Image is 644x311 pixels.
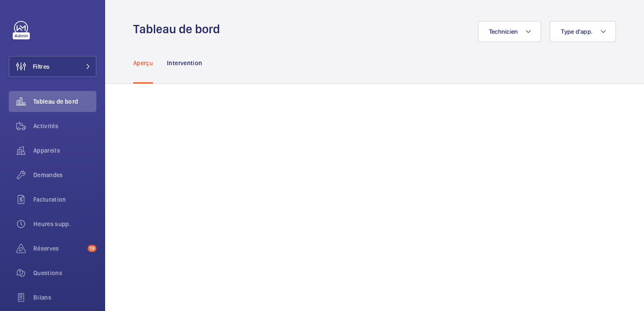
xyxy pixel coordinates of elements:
[33,122,96,130] span: Activités
[88,245,96,252] span: 19
[9,56,96,77] button: Filtres
[489,28,518,35] span: Technicien
[33,62,50,71] span: Filtres
[33,195,96,204] span: Facturation
[133,59,153,67] p: Aperçu
[550,21,616,42] button: Type d'app.
[33,293,96,302] span: Bilans
[561,28,593,35] span: Type d'app.
[33,269,96,277] span: Questions
[33,220,96,228] span: Heures supp.
[167,59,202,67] p: Intervention
[33,171,96,179] span: Demandes
[33,97,96,106] span: Tableau de bord
[33,244,84,253] span: Réserves
[478,21,541,42] button: Technicien
[133,21,225,37] h1: Tableau de bord
[33,146,96,155] span: Appareils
